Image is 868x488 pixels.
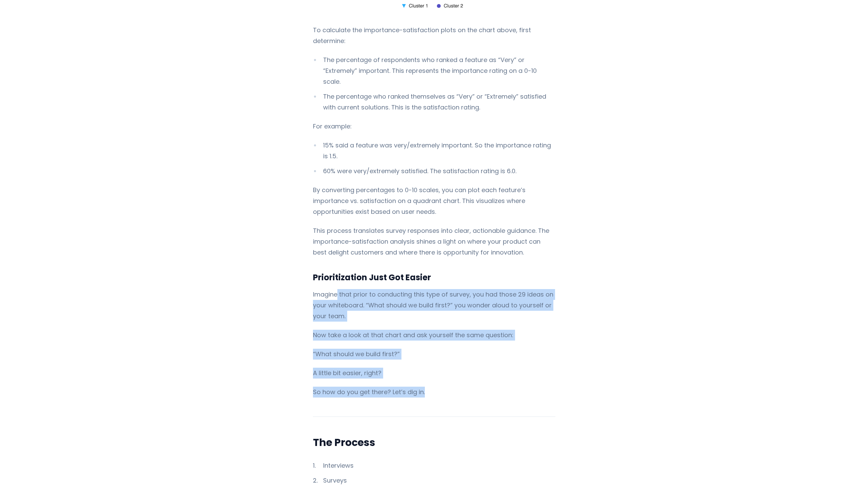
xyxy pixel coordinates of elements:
[313,25,555,46] p: To calculate the importance-satisfaction plots on the chart above, first determine:
[313,436,555,449] h2: The Process
[313,349,555,360] p: “What should we build first?”
[313,271,555,284] h3: Prioritization Just Got Easier
[313,166,555,177] li: 60% were very/extremely satisfied. The satisfaction rating is 6.0.
[313,91,555,113] li: The percentage who ranked themselves as “Very” or “Extremely” satisfied with current solutions. T...
[313,460,555,471] li: Interviews
[313,55,555,87] li: The percentage of respondents who ranked a feature as “Very” or “Extremely” important. This repre...
[313,387,555,398] p: So how do you get there? Let’s dig in.
[313,140,555,162] li: 15% said a feature was very/extremely important. So the importance rating is 1.5.
[313,225,555,258] p: This process translates survey responses into clear, actionable guidance. The importance-satisfac...
[313,475,555,486] li: Surveys
[313,330,555,341] p: Now take a look at that chart and ask yourself the same question:
[313,121,555,132] p: For example:
[313,185,555,217] p: By converting percentages to 0-10 scales, you can plot each feature’s importance vs. satisfaction...
[313,368,555,379] p: A little bit easier, right?
[313,289,555,322] p: Imagine that prior to conducting this type of survey, you had those 29 ideas on your whiteboard. ...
